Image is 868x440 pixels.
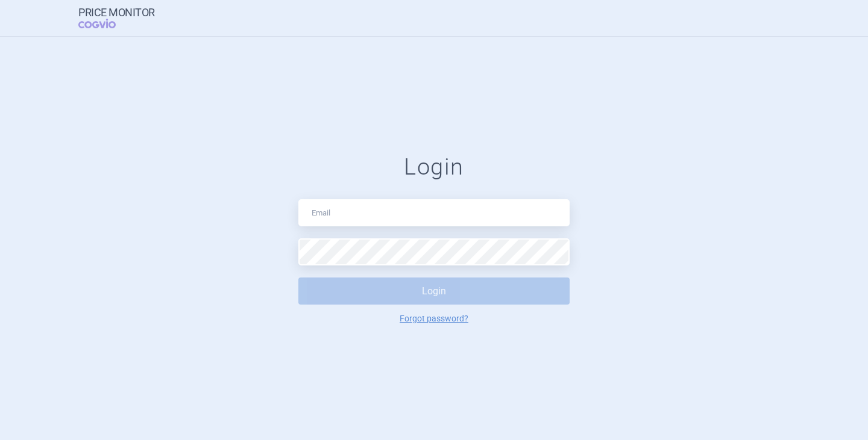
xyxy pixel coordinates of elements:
[400,314,468,323] a: Forgot password?
[298,199,570,226] input: Email
[78,7,155,29] a: Price MonitorCOGVIO
[298,153,570,181] h1: Login
[78,7,155,19] strong: Price Monitor
[78,19,133,28] span: COGVIO
[298,277,570,305] button: Login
